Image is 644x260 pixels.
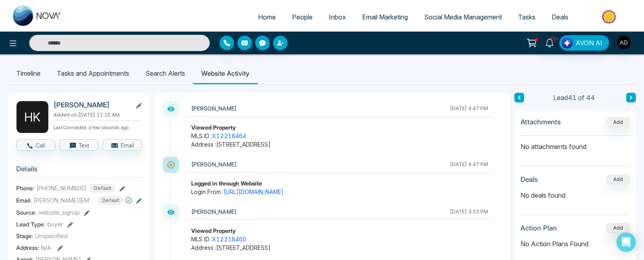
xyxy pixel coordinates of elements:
span: Lead 41 of 44 [553,93,595,102]
div: [PERSON_NAME] [191,103,237,114]
p: Address : [STREET_ADDRESS] [191,140,488,149]
button: AVON AI [559,35,609,51]
div: [DATE] 4:47 PM [450,161,488,168]
h3: Details [16,165,142,177]
div: Open Intercom Messenger [616,232,636,252]
span: Unspecified [35,232,68,240]
span: Social Media Management [424,13,502,21]
a: Email Marketing [354,9,416,25]
span: buyer [47,220,63,228]
div: [PERSON_NAME] [191,207,237,217]
li: Website Activity [193,62,258,84]
p: Added on [DATE] 11:10 AM [53,111,142,119]
p: Address : [STREET_ADDRESS] [191,243,488,252]
strong: Viewed Property [191,227,236,234]
span: People [292,13,313,21]
a: 10+ [540,35,559,49]
h2: [PERSON_NAME] [53,101,129,109]
p: No Action Plans Found [520,239,630,249]
span: Home [258,13,276,21]
span: Default [90,184,115,193]
a: X12218464 [212,132,246,139]
span: Source: [16,208,36,217]
div: H K [16,101,49,133]
button: Add [606,223,630,233]
button: Email [102,139,142,151]
span: Add [606,118,630,125]
button: Add [606,117,630,127]
span: Email: [16,196,32,205]
button: Add [606,175,630,184]
a: Social Media Management [416,9,510,25]
span: Address: [16,243,51,252]
strong: Viewed Property [191,124,236,131]
span: Stage: [16,232,33,240]
span: N/A [41,244,51,251]
span: Login From : [191,188,488,196]
img: Lead Flow [561,37,573,49]
strong: Logged in through Website [191,180,262,187]
div: [PERSON_NAME] [191,159,237,170]
a: People [284,9,321,25]
span: Lead Type: [16,220,45,228]
a: Deals [544,9,576,25]
span: MLS ID : [191,132,488,140]
li: Search Alerts [137,62,193,84]
button: Text [60,139,99,151]
h3: Attachments [520,118,561,126]
h3: Deals [520,175,538,183]
img: Nova CRM Logo [13,6,62,26]
span: website_signup [38,208,80,217]
a: Tasks [510,9,544,25]
span: [PHONE_NUMBER] [36,184,86,192]
p: No attachments found [520,136,630,151]
span: Default [98,196,124,205]
img: User Avatar [617,36,631,49]
div: [DATE] 3:53 PM [450,208,488,215]
a: X12218460 [212,236,246,243]
a: Inbox [321,9,354,25]
span: Inbox [329,13,346,21]
span: Tasks [518,13,535,21]
span: Email Marketing [362,13,408,21]
span: AVON AI [576,38,602,48]
li: Tasks and Appointments [49,62,137,84]
h3: Action Plan [520,224,557,232]
button: Call [16,139,55,151]
span: MLS ID : [191,235,488,243]
a: Home [250,9,284,25]
span: [PERSON_NAME][EMAIL_ADDRESS][DOMAIN_NAME] [34,196,94,205]
span: Phone: [16,184,34,192]
span: 10+ [550,35,557,43]
span: Deals [552,13,568,21]
p: No deals found [520,190,630,200]
a: [URL][DOMAIN_NAME] [224,188,284,195]
div: [DATE] 4:47 PM [450,105,488,112]
p: Last Connected: a few seconds ago [53,122,142,131]
li: Timeline [8,62,49,84]
img: Market-place.gif [580,8,639,26]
